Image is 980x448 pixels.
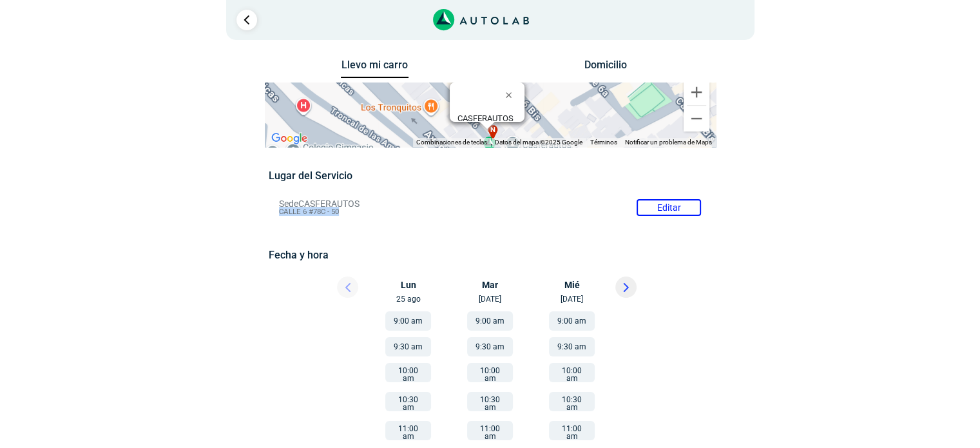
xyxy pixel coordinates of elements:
[496,79,527,110] button: Cerrar
[467,363,513,382] button: 10:00 am
[385,337,431,356] button: 9:30 am
[385,421,431,440] button: 11:00 am
[416,138,487,147] button: Combinaciones de teclas
[549,421,595,440] button: 11:00 am
[269,170,711,182] h5: Lugar del Servicio
[684,106,709,131] button: Reducir
[385,392,431,411] button: 10:30 am
[467,392,513,411] button: 10:30 am
[341,59,408,79] button: Llevo mi carro
[268,130,311,147] img: Google
[467,337,513,356] button: 9:30 am
[467,311,513,331] button: 9:00 am
[590,139,617,146] a: Términos
[467,421,513,440] button: 11:00 am
[549,392,595,411] button: 10:30 am
[549,337,595,356] button: 9:30 am
[433,13,529,25] a: Link al sitio de autolab
[457,113,514,123] b: CASFERAUTOS
[385,363,431,382] button: 10:00 am
[385,311,431,331] button: 9:00 am
[572,59,639,77] button: Domicilio
[684,79,709,105] button: Ampliar
[490,125,495,136] span: n
[269,249,711,261] h5: Fecha y hora
[549,363,595,382] button: 10:00 am
[549,311,595,331] button: 9:00 am
[457,113,524,133] div: CALLE 6 #78C - 50
[495,139,582,146] span: Datos del mapa ©2025 Google
[236,10,257,30] a: Ir al paso anterior
[268,130,311,147] a: Abre esta zona en Google Maps (se abre en una nueva ventana)
[625,139,712,146] a: Notificar un problema de Maps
